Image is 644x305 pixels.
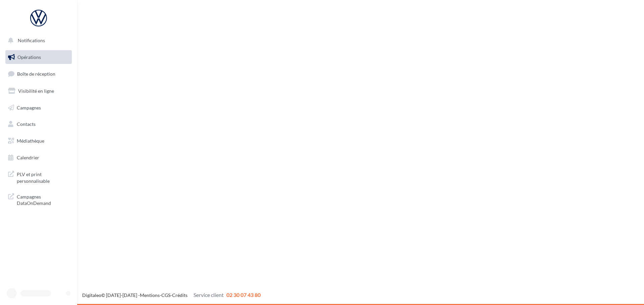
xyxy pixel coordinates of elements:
a: Visibilité en ligne [4,84,73,98]
a: Campagnes DataOnDemand [4,189,73,209]
a: PLV et print personnalisable [4,167,73,187]
span: Boîte de réception [17,71,55,77]
a: Mentions [140,292,160,298]
a: Campagnes [4,101,73,115]
span: Opérations [17,54,41,60]
span: Calendrier [17,155,39,160]
a: Opérations [4,50,73,64]
span: Notifications [18,37,45,43]
span: Campagnes [17,104,41,110]
span: Médiathèque [17,138,44,144]
span: Campagnes DataOnDemand [17,192,69,207]
a: Boîte de réception [4,67,73,81]
a: Digitaleo [82,292,101,298]
span: Visibilité en ligne [18,88,54,94]
button: Notifications [4,33,70,48]
a: CGS [161,292,170,298]
span: © [DATE]-[DATE] - - - [82,292,261,298]
span: Contacts [17,121,36,127]
a: Calendrier [4,151,73,165]
span: Service client [194,292,224,298]
a: Contacts [4,117,73,131]
a: Crédits [172,292,187,298]
span: PLV et print personnalisable [17,170,69,184]
span: 02 30 07 43 80 [226,292,261,298]
a: Médiathèque [4,134,73,148]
